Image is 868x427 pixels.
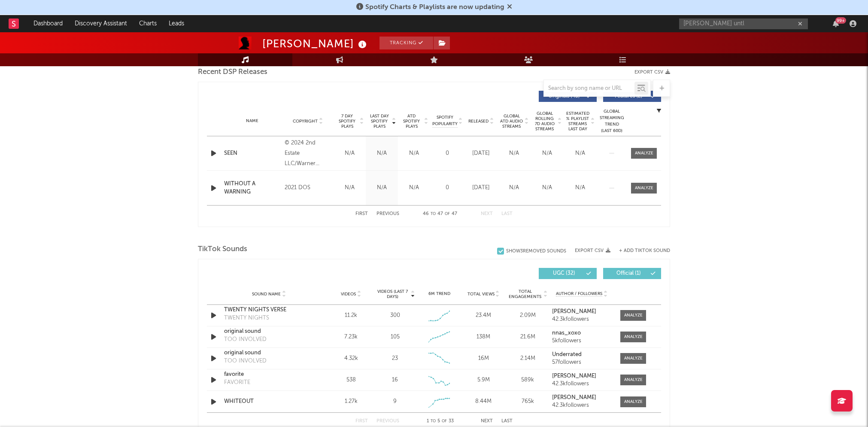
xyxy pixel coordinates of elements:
span: Last Day Spotify Plays [368,114,391,129]
button: Tracking [379,37,433,49]
div: 11.2k [331,311,371,320]
a: SEEN [224,149,280,158]
div: TWENTY NIGHTS [224,314,269,323]
button: Last [501,212,513,216]
div: 46 47 47 [416,209,464,219]
a: Dashboard [27,15,69,32]
div: 21.6M [508,333,548,341]
span: of [442,419,447,423]
div: 42.3k followers [552,381,612,387]
div: [DATE] [467,149,495,158]
div: 23 [392,354,398,363]
a: original sound [224,327,314,336]
span: Videos [341,292,356,297]
div: 42.3k followers [552,316,612,323]
strong: nnas_xoxo [552,330,581,336]
div: 5k followers [552,338,612,344]
span: ATD Spotify Plays [400,114,423,129]
span: Global ATD Audio Streams [500,114,523,129]
div: N/A [500,184,528,192]
div: N/A [368,184,396,192]
div: 16 [392,376,398,384]
span: of [445,212,450,216]
a: Underrated [552,352,612,358]
span: Total Engagements [508,289,543,299]
div: N/A [400,184,428,192]
span: Dismiss [507,4,512,11]
span: to [431,419,436,423]
span: TikTok Sounds [198,244,247,255]
span: Global Rolling 7D Audio Streams [533,111,556,132]
div: 1.27k [331,397,371,406]
div: original sound [224,349,314,357]
div: FAVORITE [224,378,250,387]
a: WHITEOUT [224,397,314,406]
div: 105 [391,333,400,341]
a: WITHOUT A WARNING [224,180,280,197]
a: [PERSON_NAME] [552,373,612,379]
button: Previous [376,419,399,424]
span: Spotify Charts & Playlists are now updating [365,4,504,11]
div: 57 followers [552,359,612,366]
div: 9 [393,397,397,406]
button: + Add TikTok Sound [610,249,670,253]
strong: [PERSON_NAME] [552,395,596,400]
button: Previous [376,212,399,216]
div: N/A [336,149,364,158]
div: 7.23k [331,333,371,341]
button: Export CSV [575,248,610,253]
div: 2021 DOS [285,183,331,193]
button: Last [501,419,513,424]
span: UGC ( 32 ) [544,271,584,276]
div: N/A [533,149,561,158]
div: [DATE] [467,184,495,192]
div: 765k [508,397,548,406]
div: 589k [508,376,548,384]
div: 23.4M [464,311,504,320]
a: Leads [163,15,190,32]
button: UGC(32) [539,268,597,279]
div: 8.44M [464,397,504,406]
a: favorite [224,370,314,379]
span: Copyright [293,119,318,124]
span: Videos (last 7 days) [375,289,410,299]
span: 7 Day Spotify Plays [336,114,358,129]
button: First [355,419,368,424]
div: N/A [400,149,428,158]
div: Global Streaming Trend (Last 60D) [599,108,625,134]
div: 2.09M [508,311,548,320]
strong: Underrated [552,352,582,357]
a: nnas_xoxo [552,330,612,336]
a: TWENTY NIGHTS VERSE [224,306,314,314]
div: N/A [566,184,595,192]
div: 99 + [835,17,846,24]
div: TOO INVOLVED [224,335,267,344]
span: Official ( 1 ) [609,271,648,276]
div: N/A [368,149,396,158]
div: 2.14M [508,354,548,363]
div: 0 [432,184,462,192]
a: Discovery Assistant [69,15,133,32]
div: 0 [432,149,462,158]
div: N/A [533,184,561,192]
span: Total Views [467,292,495,297]
div: 300 [390,311,400,320]
div: TOO INVOLVED [224,357,267,366]
div: 42.3k followers [552,402,612,409]
span: Sound Name [252,292,281,297]
button: Export CSV [634,70,670,75]
button: 99+ [833,20,839,27]
div: 5.9M [464,376,504,384]
input: Search by song name or URL [544,85,634,92]
button: Next [481,212,493,216]
a: Charts [133,15,163,32]
button: First [355,212,368,216]
span: to [431,212,436,216]
button: Official(1) [603,268,661,279]
input: Search for artists [679,18,808,29]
